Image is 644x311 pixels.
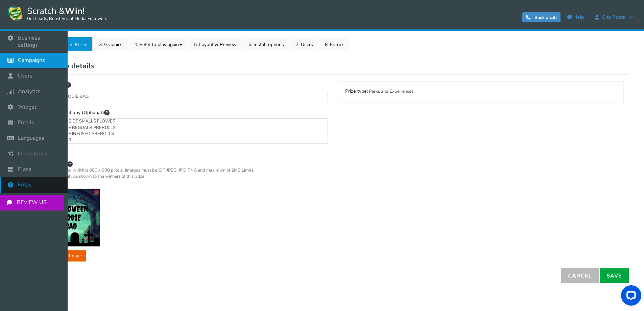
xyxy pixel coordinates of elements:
span: Emails [18,119,34,126]
a: 5. Layout & Preview [189,37,242,51]
a: Scratch &Win! Get Leads, Boost Social Media Followers [7,5,107,22]
span: Integrations [18,150,47,157]
label: Instructions if any (Optional) [42,109,110,116]
a: 6. Install options [243,37,289,51]
a: Cancel [561,268,599,283]
h2: Edit prize details [37,58,629,74]
strong: Win! [65,5,85,17]
span: Scratch & [24,5,107,22]
span: Widget [18,104,37,111]
a: X [94,190,99,195]
span: Plans [18,166,31,173]
a: 4. Refer to play again [129,37,188,51]
span: City Roots [599,15,628,20]
a: Book a call [522,12,560,22]
span: Languages [18,135,44,142]
span: Analytics [18,88,41,95]
span: Book a call [534,15,557,21]
a: 2. Prizes [64,37,93,51]
a: 7. Users [290,37,318,51]
a: 3. Graphics [94,37,128,51]
span: Help [573,14,584,20]
label: Prize image [42,160,254,183]
input: [E.g. Free movie tickets for two] [42,91,328,102]
span: Business settings [18,35,61,49]
a: Save [600,268,629,283]
small: Get Leads, Boost Social Media Followers [27,16,107,22]
span: Users [18,72,32,80]
span: Campaigns [18,57,45,64]
iframe: LiveChat chat widget [616,283,644,311]
img: Scratch and Win [7,5,24,22]
a: 8. Entries [319,37,350,51]
span: REVIEW US [17,199,47,206]
a: Help [564,12,587,23]
span: FAQs [18,181,31,188]
p: Recommended width is 600 x 600 pixels. (Images must be GIF, JPEG, JPG, PNG and maximum of 2MB Lim... [42,168,254,179]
